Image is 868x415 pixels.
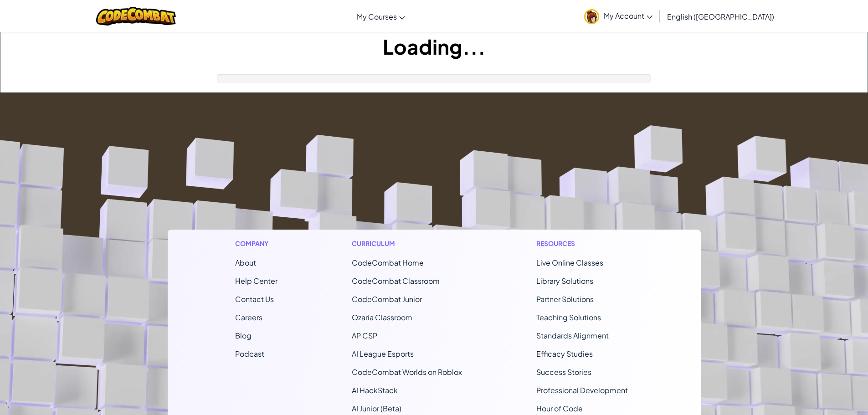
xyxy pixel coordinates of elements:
[604,11,652,20] span: My Account
[667,12,774,21] span: English ([GEOGRAPHIC_DATA])
[0,32,868,61] h1: Loading...
[536,313,601,322] a: Teaching Solutions
[536,258,603,267] a: Live Online Classes
[536,276,593,286] a: Library Solutions
[352,276,440,286] a: CodeCombat Classroom
[352,294,422,304] a: CodeCombat Junior
[357,12,397,21] span: My Courses
[352,331,377,340] a: AP CSP
[580,2,657,31] a: My Account
[352,385,398,395] a: AI HackStack
[235,258,256,267] a: About
[536,294,594,304] a: Partner Solutions
[235,331,252,340] a: Blog
[235,294,274,304] span: Contact Us
[352,258,424,267] span: CodeCombat Home
[235,313,262,322] a: Careers
[235,239,277,248] h1: Company
[584,9,599,24] img: avatar
[536,385,628,395] a: Professional Development
[536,349,593,359] a: Efficacy Studies
[663,4,779,29] a: English ([GEOGRAPHIC_DATA])
[235,276,277,286] a: Help Center
[96,7,176,26] img: CodeCombat logo
[235,349,264,359] a: Podcast
[536,331,609,340] a: Standards Alignment
[352,367,462,377] a: CodeCombat Worlds on Roblox
[352,349,414,359] a: AI League Esports
[352,4,410,29] a: My Courses
[352,404,401,413] a: AI Junior (Beta)
[352,239,462,248] h1: Curriculum
[536,367,591,377] a: Success Stories
[352,313,412,322] a: Ozaria Classroom
[536,404,583,413] a: Hour of Code
[536,239,633,248] h1: Resources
